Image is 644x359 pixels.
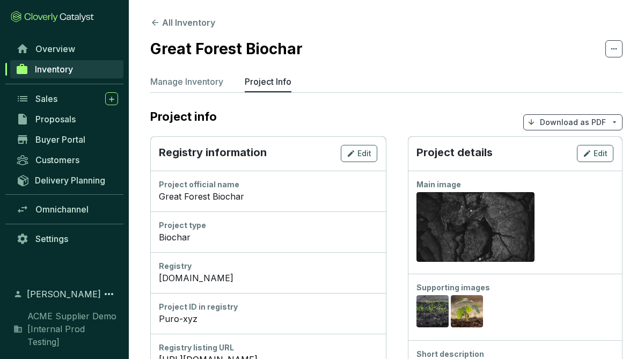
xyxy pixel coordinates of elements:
[11,40,123,58] a: Overview
[35,175,105,186] span: Delivery Planning
[416,179,613,190] div: Main image
[10,60,123,78] a: Inventory
[159,145,267,162] p: Registry information
[416,282,613,293] div: Supporting images
[159,261,377,272] div: Registry
[35,134,85,145] span: Buyer Portal
[357,148,371,159] span: Edit
[11,230,123,248] a: Settings
[35,43,75,54] span: Overview
[416,145,493,162] p: Project details
[159,272,377,284] div: [DOMAIN_NAME]
[245,75,291,88] p: Project Info
[11,151,123,169] a: Customers
[540,117,606,128] p: Download as PDF
[150,75,223,88] p: Manage Inventory
[27,310,118,348] span: ACME Supplier Demo [Internal Prod Testing]
[35,64,73,75] span: Inventory
[159,179,377,190] div: Project official name
[11,110,123,128] a: Proposals
[341,145,377,162] button: Edit
[35,114,76,124] span: Proposals
[27,288,101,301] span: [PERSON_NAME]
[11,90,123,108] a: Sales
[35,233,68,244] span: Settings
[11,171,123,189] a: Delivery Planning
[159,342,377,353] div: Registry listing URL
[150,16,215,29] button: All Inventory
[159,231,377,244] div: Biochar
[11,130,123,149] a: Buyer Portal
[594,148,608,159] span: Edit
[159,302,377,312] div: Project ID in registry
[577,145,613,162] button: Edit
[150,38,303,60] h2: Great Forest Biochar
[150,109,228,123] h2: Project info
[35,155,79,165] span: Customers
[159,220,377,231] div: Project type
[35,204,89,215] span: Omnichannel
[35,93,57,104] span: Sales
[159,312,377,325] div: Puro-xyz
[11,200,123,218] a: Omnichannel
[159,190,377,203] div: Great Forest Biochar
